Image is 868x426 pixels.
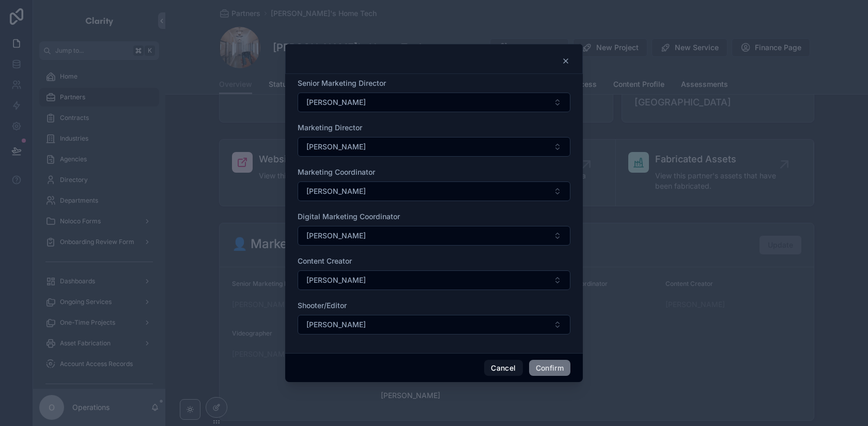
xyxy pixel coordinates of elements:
button: Select Button [298,270,570,290]
span: Senior Marketing Director [298,79,386,87]
span: [PERSON_NAME] [306,319,366,330]
button: Select Button [298,181,570,201]
button: Select Button [298,226,570,246]
span: [PERSON_NAME] [306,186,366,196]
span: [PERSON_NAME] [306,231,366,241]
button: Select Button [298,93,570,112]
span: Marketing Coordinator [298,168,375,176]
span: Shooter/Editor [298,301,347,310]
span: [PERSON_NAME] [306,142,366,152]
button: Cancel [484,360,522,376]
button: Select Button [298,315,570,334]
span: Marketing Director [298,123,362,132]
button: Select Button [298,137,570,157]
span: [PERSON_NAME] [306,275,366,285]
span: [PERSON_NAME] [306,97,366,108]
span: Digital Marketing Coordinator [298,212,400,221]
button: Confirm [529,360,570,376]
span: Content Creator [298,256,352,265]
